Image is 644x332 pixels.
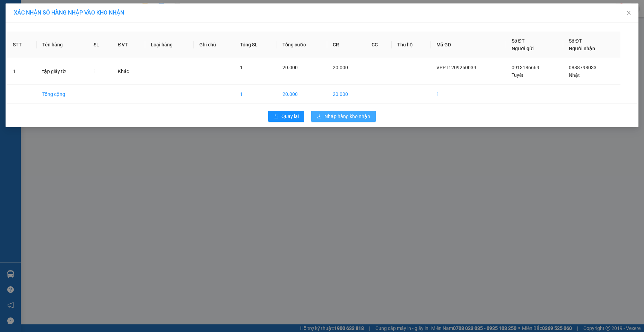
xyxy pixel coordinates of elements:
th: Loại hàng [145,32,194,58]
td: 1 [431,85,506,104]
th: Tổng SL [234,32,277,58]
span: XÁC NHẬN SỐ HÀNG NHẬP VÀO KHO NHẬN [14,9,124,16]
span: VPPT1209250039 [436,65,476,70]
span: 20.000 [333,65,348,70]
button: downloadNhập hàng kho nhận [311,111,376,122]
th: Ghi chú [194,32,235,58]
th: Mã GD [431,32,506,58]
span: download [317,114,322,119]
td: Tổng cộng [37,85,88,104]
th: STT [7,32,37,58]
td: Khác [112,58,145,85]
span: 1 [240,65,243,70]
span: 0913186669 [512,65,539,70]
span: Người nhận [569,46,595,51]
span: 0888798033 [569,65,597,70]
span: 20.000 [282,65,298,70]
th: Tổng cước [277,32,328,58]
th: ĐVT [112,32,145,58]
span: Số ĐT [569,38,582,44]
span: rollback [274,114,279,119]
span: close [626,10,632,16]
span: Nhật [569,72,580,78]
span: 1 [94,69,96,74]
button: Close [619,3,638,23]
th: SL [88,32,113,58]
td: 20.000 [327,85,366,104]
span: Quay lại [281,113,299,120]
td: tập giấy tờ [37,58,88,85]
td: 1 [7,58,37,85]
th: Tên hàng [37,32,88,58]
span: Người gửi [512,46,534,51]
th: Thu hộ [392,32,431,58]
th: CR [327,32,366,58]
td: 20.000 [277,85,328,104]
td: 1 [234,85,277,104]
span: Số ĐT [512,38,525,44]
span: Nhập hàng kho nhận [324,113,370,120]
button: rollbackQuay lại [268,111,304,122]
th: CC [366,32,392,58]
span: Tuyết [512,72,523,78]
